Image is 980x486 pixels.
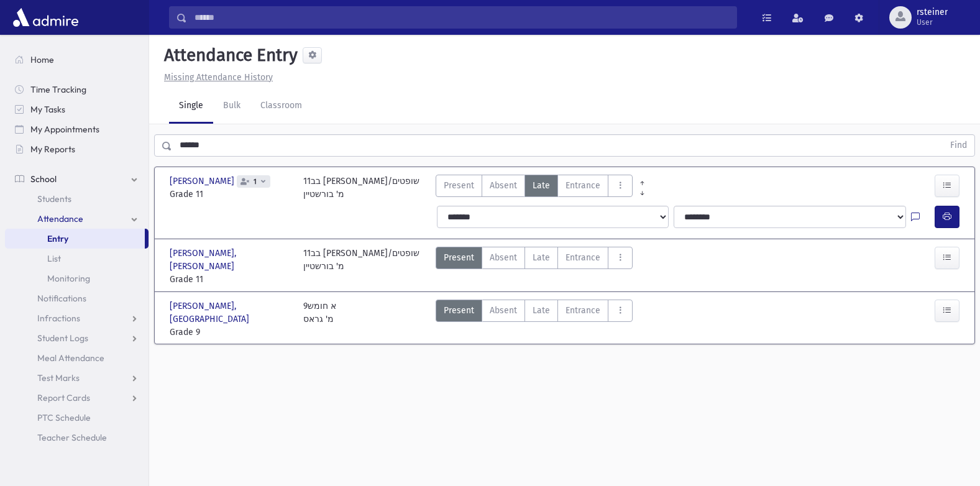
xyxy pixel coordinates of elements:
a: My Tasks [5,99,149,119]
a: Attendance [5,209,149,229]
span: [PERSON_NAME] [170,175,237,188]
span: PTC Schedule [37,412,91,423]
a: Report Cards [5,388,149,408]
a: PTC Schedule [5,408,149,428]
span: List [47,253,61,264]
a: Missing Attendance History [159,72,273,83]
div: 9א חומש מ' גראס [303,300,336,339]
span: Grade 11 [170,273,291,286]
span: Entry [47,233,68,244]
span: [PERSON_NAME], [PERSON_NAME] [170,247,291,273]
span: Report Cards [37,392,90,403]
a: Teacher Schedule [5,428,149,447]
span: Time Tracking [30,84,86,95]
a: Monitoring [5,268,149,288]
a: Infractions [5,308,149,328]
div: AttTypes [436,175,633,201]
span: Late [533,251,550,264]
span: My Appointments [30,124,99,135]
span: Entrance [566,304,600,317]
span: Absent [490,304,517,317]
span: Home [30,54,54,65]
span: Student Logs [37,332,88,344]
a: My Appointments [5,119,149,139]
a: School [5,169,149,189]
span: Meal Attendance [37,352,104,364]
a: Notifications [5,288,149,308]
a: My Reports [5,139,149,159]
span: Absent [490,251,517,264]
a: Students [5,189,149,209]
u: Missing Attendance History [164,72,273,83]
a: Time Tracking [5,80,149,99]
span: Late [533,304,550,317]
button: Find [943,135,974,156]
span: Test Marks [37,372,80,383]
h5: Attendance Entry [159,45,298,66]
a: Entry [5,229,145,249]
span: Absent [490,179,517,192]
span: Grade 11 [170,188,291,201]
span: Attendance [37,213,83,224]
a: Bulk [213,89,250,124]
div: AttTypes [436,300,633,339]
span: Monitoring [47,273,90,284]
span: Late [533,179,550,192]
a: List [5,249,149,268]
span: Teacher Schedule [37,432,107,443]
span: Infractions [37,313,80,324]
a: Meal Attendance [5,348,149,368]
span: 1 [251,178,259,186]
a: Classroom [250,89,312,124]
span: Students [37,193,71,204]
span: [PERSON_NAME], [GEOGRAPHIC_DATA] [170,300,291,326]
span: My Tasks [30,104,65,115]
img: AdmirePro [10,5,81,30]
span: Present [444,304,474,317]
a: Test Marks [5,368,149,388]
span: Present [444,251,474,264]
span: Entrance [566,251,600,264]
div: בב11 [PERSON_NAME]/שופטים מ' בורשטיין [303,247,419,286]
span: Entrance [566,179,600,192]
span: Grade 9 [170,326,291,339]
span: User [917,17,948,27]
span: Notifications [37,293,86,304]
input: Search [187,6,736,29]
a: Single [169,89,213,124]
span: School [30,173,57,185]
span: rsteiner [917,7,948,17]
div: בב11 [PERSON_NAME]/שופטים מ' בורשטיין [303,175,419,201]
a: Home [5,50,149,70]
span: My Reports [30,144,75,155]
a: Student Logs [5,328,149,348]
span: Present [444,179,474,192]
div: AttTypes [436,247,633,286]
